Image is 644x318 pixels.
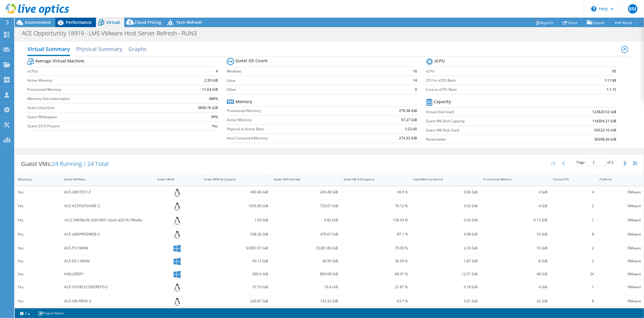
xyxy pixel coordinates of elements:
[483,258,547,264] div: 8 GiB
[415,87,417,93] b: 0
[18,177,52,181] div: IsRunning
[595,127,617,133] b: 93522.16 GiB
[52,160,109,168] span: 24 Running / 24 Total
[64,258,152,264] div: ACE-DC1-MAIN
[600,203,641,209] div: VMware
[553,298,594,304] div: 8
[64,284,152,290] div: ACE-SOURCECODEREPO-2
[274,231,338,238] div: 479.07 GiB
[216,68,218,74] b: 4
[227,135,362,141] label: Host Consumed Memory
[157,177,191,181] div: Guest VM OS
[27,78,168,83] label: Active Memory
[344,284,408,290] div: 21.87 %
[18,245,59,251] div: Yes
[27,114,168,120] label: Guest Whitespace
[344,189,408,195] div: 49.9 %
[434,99,451,105] b: Capacity
[204,258,268,264] div: 99.13 GiB
[344,217,408,223] div: 139.43 %
[413,217,478,223] div: 0.02 GiB
[27,68,168,74] label: vCPUs
[128,43,147,55] h2: Graphs
[413,177,471,181] div: Used Memory (Active)
[135,19,161,25] span: Cloud Pricing
[204,177,261,181] div: Guest VM Disk Capacity
[344,203,408,209] div: 70.12 %
[227,126,362,132] label: Physical to Active Ratio
[413,298,478,304] div: 0.61 GiB
[76,43,122,55] h2: Physical Summary
[553,189,594,195] div: 4
[18,203,59,209] div: Yes
[592,109,617,115] b: 123820.52 GiB
[66,19,92,25] span: Performance
[399,108,417,114] b: 279.38 GiB
[582,18,610,27] a: Export
[227,117,362,123] label: Active Memory
[611,160,613,165] span: 2
[27,123,168,129] label: Guest iSCSI Present
[236,99,252,105] b: Memory
[600,271,641,277] div: VMware
[204,189,268,195] div: 490.46 GiB
[106,19,120,25] span: Virtual
[600,189,641,195] div: VMware
[426,136,547,142] label: Reclaimable
[27,87,168,93] label: Provisioned Memory
[18,189,59,195] div: Yes
[227,87,400,93] label: Other
[483,298,547,304] div: 32 GiB
[202,87,218,93] b: 11.64 GiB
[413,203,478,209] div: 0.62 GiB
[18,258,59,264] div: Yes
[483,203,547,209] div: 4 GiB
[426,109,547,115] label: Virtual Disk Used
[595,136,617,142] b: 30298.36 GiB
[18,298,59,304] div: Yes
[176,19,202,25] span: Tech Refresh
[204,217,268,223] div: 1.93 GiB
[426,118,547,124] label: Guest VM Disk Capacity
[227,68,400,74] label: Windows
[483,189,547,195] div: 4 GiB
[274,298,338,304] div: 143.33 GiB
[27,105,168,111] label: Guest Used Disk
[227,108,362,114] label: Provisioned Memory
[413,245,478,251] div: 2.33 GiB
[18,284,59,290] div: Yes
[600,298,641,304] div: VMware
[212,123,218,129] b: Yes
[204,245,268,251] div: 63587.07 GiB
[344,231,408,238] div: 87.1 %
[19,30,206,37] h1: ACE Opportunity 18919 - LMS VMware Host Server Refresh - RUN3
[605,78,617,83] b: 1:11.88
[274,217,338,223] div: 0.82 GiB
[577,159,613,166] span: Page of
[553,177,587,181] div: Virtual CPU
[204,203,268,209] div: 1055.85 GiB
[612,68,617,74] b: 95
[64,231,152,238] div: ACE-LMSPRODWEB-3
[64,245,152,251] div: ACE-FS1-MAIN
[204,284,268,290] div: 37.53 GiB
[553,217,594,223] div: 1
[18,217,59,223] div: Yes
[211,114,218,120] b: 39%
[413,284,478,290] div: 0.18 GiB
[483,217,547,223] div: 0.13 GiB
[413,189,478,195] div: 0.66 GiB
[274,284,338,290] div: 16.4 GiB
[344,298,408,304] div: 63.7 %
[413,78,417,83] b: 14
[204,271,268,277] div: 999.9 GiB
[592,118,617,124] b: 118304.21 GiB
[426,78,567,83] label: CPU to vCPU Ratio
[586,159,606,166] input: jump to page
[600,245,641,251] div: VMware
[16,309,34,317] a: 2
[209,96,218,102] b: 488%
[600,231,641,238] div: VMware
[426,68,567,74] label: vCPU
[274,189,338,195] div: 249.48 GiB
